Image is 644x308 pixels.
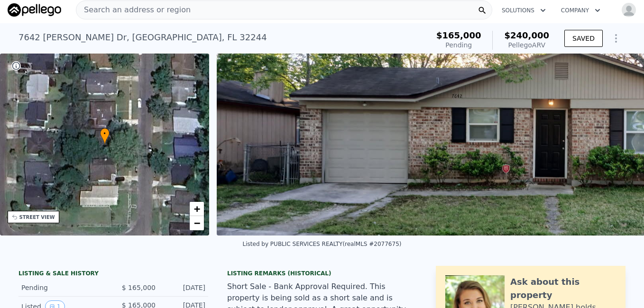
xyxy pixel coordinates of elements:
[494,2,553,19] button: Solutions
[100,129,110,138] span: •
[436,40,481,50] div: Pending
[163,283,205,292] div: [DATE]
[100,128,110,145] div: •
[227,270,417,277] div: Listing Remarks (Historical)
[19,214,55,221] div: STREET VIEW
[621,2,636,18] img: avatar
[564,30,603,47] button: SAVED
[76,4,191,16] span: Search an address or region
[504,30,549,40] span: $240,000
[18,31,267,44] div: 7642 [PERSON_NAME] Dr , [GEOGRAPHIC_DATA] , FL 32244
[194,217,200,229] span: −
[8,3,61,17] img: Pellego
[190,202,204,216] a: Zoom in
[18,270,208,279] div: LISTING & SALE HISTORY
[510,275,616,302] div: Ask about this property
[21,283,106,292] div: Pending
[553,2,608,19] button: Company
[436,30,481,40] span: $165,000
[504,40,549,50] div: Pellego ARV
[122,284,156,291] span: $ 165,000
[190,216,204,230] a: Zoom out
[243,241,402,247] div: Listed by PUBLIC SERVICES REALTY (realMLS #2077675)
[607,29,626,48] button: Show Options
[194,203,200,215] span: +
